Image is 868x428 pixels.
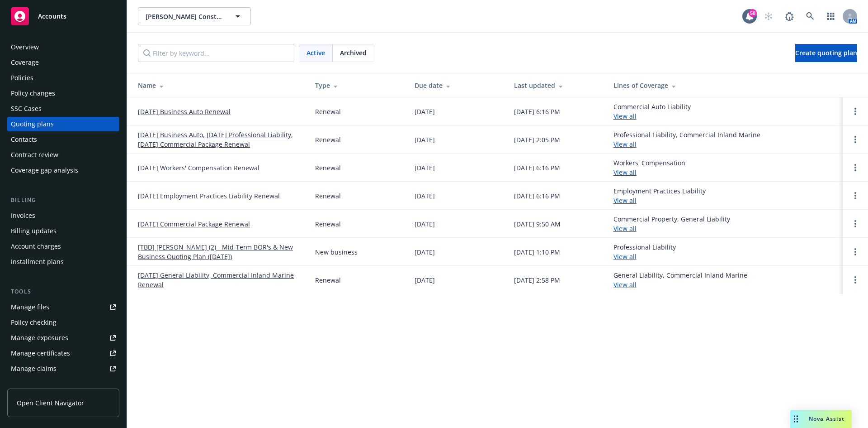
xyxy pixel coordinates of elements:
a: Report a Bug [780,7,798,25]
div: [DATE] [415,275,435,285]
div: Coverage [11,55,39,70]
div: Invoices [11,208,35,223]
a: View all [613,196,637,205]
div: Lines of Coverage [613,81,835,90]
div: Due date [415,81,500,90]
a: View all [613,168,637,177]
a: View all [613,112,637,120]
div: Contacts [11,132,37,147]
div: 58 [749,9,757,17]
a: View all [613,280,637,289]
div: [DATE] [415,219,435,229]
button: Nova Assist [790,410,852,428]
div: Renewal [315,163,341,173]
div: SSC Cases [11,101,42,116]
a: [TBD] [PERSON_NAME] (2) - Mid-Term BOR's & New Business Quoting Plan ([DATE]) [138,242,301,261]
button: [PERSON_NAME] Construction Corporation; [PERSON_NAME] Construction Consulting, LLC [138,7,251,25]
a: [DATE] Business Auto Renewal [138,107,231,116]
div: [DATE] 1:10 PM [514,247,560,257]
div: Billing [7,196,119,205]
a: Open options [850,134,861,145]
div: [DATE] 9:50 AM [514,219,561,229]
span: Open Client Navigator [17,398,84,408]
a: Coverage [7,55,119,70]
a: Quoting plans [7,117,119,131]
div: [DATE] 6:16 PM [514,107,560,116]
div: Name [138,81,301,90]
a: Search [801,7,819,25]
div: Tools [7,287,119,296]
div: [DATE] [415,163,435,173]
a: Open options [850,218,861,229]
div: [DATE] 2:58 PM [514,275,560,285]
div: Drag to move [790,410,802,428]
div: Account charges [11,239,61,254]
span: Archived [340,48,367,58]
a: [DATE] Workers' Compensation Renewal [138,163,259,173]
a: Invoices [7,208,119,223]
div: Billing updates [11,224,57,238]
div: New business [315,247,358,257]
div: Overview [11,40,39,54]
div: Manage exposures [11,331,68,345]
div: Employment Practices Liability [613,186,706,205]
a: View all [613,224,637,233]
a: View all [613,140,637,149]
div: Contract review [11,148,58,162]
a: [DATE] General Liability, Commercial Inland Marine Renewal [138,270,301,289]
div: Manage BORs [11,377,53,391]
div: Type [315,81,400,90]
a: Policy checking [7,315,119,330]
div: Renewal [315,275,341,285]
a: Installment plans [7,255,119,269]
a: Manage exposures [7,331,119,345]
div: [DATE] [415,247,435,257]
div: Manage files [11,300,49,314]
a: Billing updates [7,224,119,238]
div: Renewal [315,135,341,144]
a: [DATE] Commercial Package Renewal [138,219,250,229]
a: Policy changes [7,86,119,101]
div: Coverage gap analysis [11,163,78,178]
span: Accounts [38,13,66,20]
a: Manage certificates [7,346,119,361]
span: [PERSON_NAME] Construction Corporation; [PERSON_NAME] Construction Consulting, LLC [146,12,224,21]
div: Policies [11,71,33,85]
div: Professional Liability, Commercial Inland Marine [613,130,760,149]
div: Renewal [315,191,341,201]
a: [DATE] Employment Practices Liability Renewal [138,191,280,201]
input: Filter by keyword... [138,44,294,62]
a: [DATE] Business Auto, [DATE] Professional Liability, [DATE] Commercial Package Renewal [138,130,301,149]
div: Renewal [315,219,341,229]
div: Policy checking [11,315,57,330]
div: Quoting plans [11,117,54,131]
a: Manage files [7,300,119,314]
div: General Liability, Commercial Inland Marine [613,270,747,289]
div: Renewal [315,107,341,116]
div: Professional Liability [613,242,676,261]
span: Active [307,48,325,58]
div: [DATE] [415,107,435,116]
a: Switch app [822,7,840,25]
a: Start snowing [759,7,778,25]
div: [DATE] 2:05 PM [514,135,560,144]
a: Open options [850,162,861,173]
div: Installment plans [11,255,64,269]
div: [DATE] [415,135,435,144]
a: Manage BORs [7,377,119,391]
span: Nova Assist [809,415,844,423]
a: Contacts [7,132,119,147]
a: Open options [850,274,861,285]
a: Manage claims [7,361,119,376]
div: Commercial Auto Liability [613,102,691,121]
a: Contract review [7,148,119,162]
a: Coverage gap analysis [7,163,119,178]
div: Manage certificates [11,346,70,361]
div: Manage claims [11,361,57,376]
a: Overview [7,40,119,54]
a: SSC Cases [7,101,119,116]
div: [DATE] 6:16 PM [514,163,560,173]
div: Workers' Compensation [613,158,685,177]
a: Accounts [7,4,119,29]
